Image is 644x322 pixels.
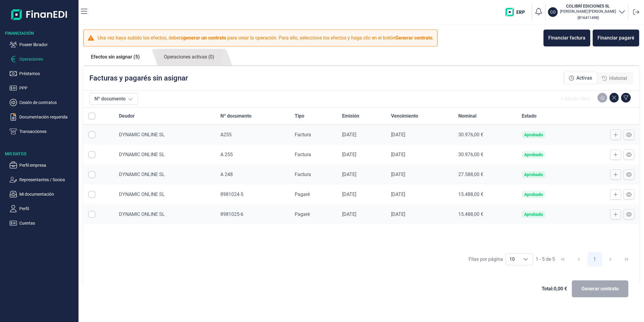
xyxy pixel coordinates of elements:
div: Aprobado [524,152,543,157]
div: [DATE] [342,191,381,197]
button: Financiar pagaré [593,30,639,46]
span: Deudor [119,112,135,120]
span: Factura [295,152,311,157]
span: Emisión [342,112,359,120]
button: Cuentas [10,219,76,227]
span: Historial [609,75,627,82]
div: [DATE] [342,152,381,158]
div: [DATE] [342,211,381,217]
div: Aprobado [524,192,543,197]
span: DYNAMIC ONLINE SL [119,172,165,177]
button: PPP [10,84,76,92]
button: Last Page [619,252,634,267]
div: [DATE] [391,172,449,178]
div: Aprobado [524,172,543,177]
div: 15.488,00 € [458,191,512,197]
button: Financiar factura [543,30,590,46]
div: Activas [564,72,597,84]
span: Factura [295,132,311,137]
button: Préstamos [10,70,76,77]
div: All items unselected [88,112,95,120]
button: Representantes / Socios [10,176,76,183]
div: Row Selected null [88,191,95,198]
div: Aprobado [524,212,543,217]
button: Mi documentación [10,191,76,198]
h3: COLIBRÍ EDICIONES SL [560,3,616,9]
span: Nº documento [220,112,252,120]
p: Documentación requerida [19,113,76,121]
span: Factura [295,172,311,177]
div: 30.976,00 € [458,132,512,138]
button: Previous Page [572,252,586,267]
img: Logo de aplicación [11,5,68,24]
button: Cesión de contratos [10,99,76,106]
div: [DATE] [391,191,449,197]
p: Préstamos [19,70,76,77]
span: 8981025-6 [220,211,243,217]
div: [DATE] [391,132,449,138]
div: Row Selected null [88,131,95,138]
button: Nº documento [89,93,138,105]
div: Aprobado [524,132,543,137]
span: Total: 0,00 € [542,285,567,292]
div: Row Selected null [88,151,95,158]
span: Tipo [295,112,304,120]
p: Una vez haya subido los efectos, deberá para crear la operación. Para ello, seleccione los efecto... [98,34,434,42]
div: Financiar factura [548,34,585,42]
button: Perfil empresa [10,162,76,169]
p: Representantes / Socios [19,176,76,183]
span: A 255 [220,152,233,157]
button: Page 1 [588,252,602,267]
button: Next Page [603,252,618,267]
span: DYNAMIC ONLINE SL [119,132,165,137]
p: Poseer librador [19,41,76,48]
span: 8981024-5 [220,191,243,197]
div: 15.488,00 € [458,211,512,217]
span: A 248 [220,172,233,177]
div: Historial [597,72,632,84]
span: Pagaré [295,191,310,197]
button: First Page [556,252,570,267]
p: Operaciones [19,55,76,63]
div: [DATE] [342,172,381,178]
p: Mi documentación [19,191,76,198]
span: Estado [522,112,537,120]
button: Transacciones [10,128,76,135]
p: Cesión de contratos [19,99,76,106]
div: [DATE] [342,132,381,138]
button: COCOLIBRÍ EDICIONES SL[PERSON_NAME] [PERSON_NAME](B16411498) [548,3,626,21]
span: Vencimiento [391,112,418,120]
span: DYNAMIC ONLINE SL [119,191,165,197]
div: Financiar pagaré [598,34,634,42]
button: Operaciones [10,55,76,63]
span: Pagaré [295,211,310,217]
p: Cuentas [19,219,76,227]
a: Operaciones activas (0) [156,49,222,65]
p: Transacciones [19,128,76,135]
p: Perfil [19,205,76,212]
p: Facturas y pagarés sin asignar [89,73,188,83]
span: 1 - 5 de 5 [536,257,555,262]
p: PPP [19,84,76,92]
div: Choose [518,254,533,265]
button: Documentación requerida [10,113,76,121]
button: Poseer librador [10,41,76,48]
p: Perfil empresa [19,162,76,169]
span: Nominal [458,112,476,120]
div: Row Selected null [88,211,95,218]
p: [PERSON_NAME] [PERSON_NAME] [560,9,616,14]
span: Activas [576,74,592,82]
button: Perfil [10,205,76,212]
a: Efectos sin asignar (5) [83,49,147,65]
div: [DATE] [391,152,449,158]
span: DYNAMIC ONLINE SL [119,211,165,217]
b: Generar contrato [395,35,432,41]
small: Copiar cif [577,15,599,20]
p: CO [550,9,556,15]
div: [DATE] [391,211,449,217]
span: A255 [220,132,232,137]
img: erp [505,8,529,16]
span: 10 [506,254,518,265]
span: DYNAMIC ONLINE SL [119,152,165,157]
div: Filas por página [469,256,503,263]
